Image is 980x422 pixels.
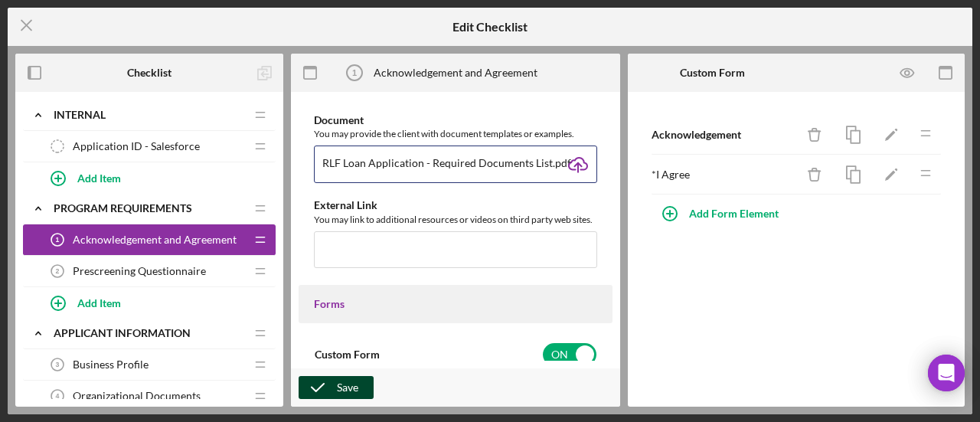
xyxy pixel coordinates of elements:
button: Save [299,376,374,399]
div: Internal [54,109,245,121]
tspan: 3 [56,361,60,368]
div: Program Requirements [54,202,245,214]
span: Organizational Documents [73,390,201,402]
tspan: 1 [56,236,60,244]
div: Document [314,114,597,126]
div: Open Intercom Messenger [928,355,965,391]
tspan: 1 [352,68,357,77]
div: Forms [314,298,597,310]
button: Add Item [38,162,276,193]
h5: Edit Checklist [452,20,528,34]
span: Business Profile [73,358,149,371]
b: Checklist [127,67,171,79]
div: * I Agree [652,168,795,181]
button: Add Form Element [651,198,794,229]
span: Application ID - Salesforce [73,140,200,152]
b: Acknowledgement [652,128,741,141]
div: You may provide the client with document templates or examples. [314,126,597,142]
div: External Link [314,199,597,211]
div: Add Item [77,163,121,192]
div: You may link to additional resources or videos on third party web sites. [314,212,597,227]
strong: City of [GEOGRAPHIC_DATA] Revolving Loan Fund [12,14,238,61]
div: Add Item [77,288,121,317]
div: APPLICANT INFORMATION [54,327,245,339]
div: Acknowledgement and Agreement [374,67,537,79]
tspan: 4 [56,392,60,400]
span: Acknowledgement and Agreement [73,234,237,246]
span: Prescreening Questionnaire [73,265,206,277]
button: Add Item [38,287,276,318]
div: Save [337,376,358,399]
tspan: 2 [56,267,60,275]
b: Custom Form [680,67,745,79]
div: Add Form Element [689,198,779,229]
label: Custom Form [315,348,380,361]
